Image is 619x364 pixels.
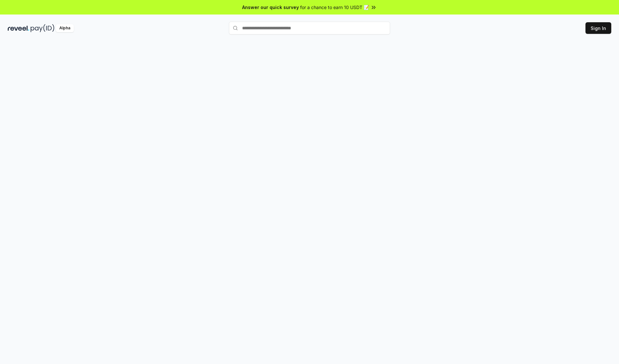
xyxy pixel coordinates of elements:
img: reveel_dark [8,24,29,32]
span: Answer our quick survey [242,4,299,11]
button: Sign In [585,22,611,34]
img: pay_id [31,24,54,32]
span: for a chance to earn 10 USDT 📝 [300,4,369,11]
div: Alpha [56,24,74,32]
